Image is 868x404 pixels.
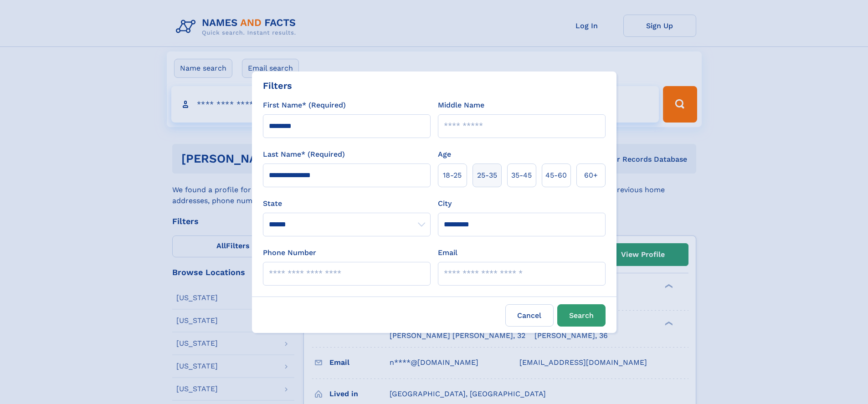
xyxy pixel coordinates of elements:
span: 18‑25 [443,170,462,181]
label: State [263,198,431,209]
span: 60+ [584,170,598,181]
label: Phone Number [263,247,316,258]
label: Last Name* (Required) [263,149,345,160]
span: 35‑45 [511,170,532,181]
label: Age [438,149,451,160]
label: Cancel [505,304,554,327]
label: Email [438,247,457,258]
span: 45‑60 [545,170,567,181]
label: City [438,198,452,209]
div: Filters [263,79,292,92]
button: Search [557,304,606,327]
span: 25‑35 [477,170,497,181]
label: Middle Name [438,100,484,111]
label: First Name* (Required) [263,100,346,111]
